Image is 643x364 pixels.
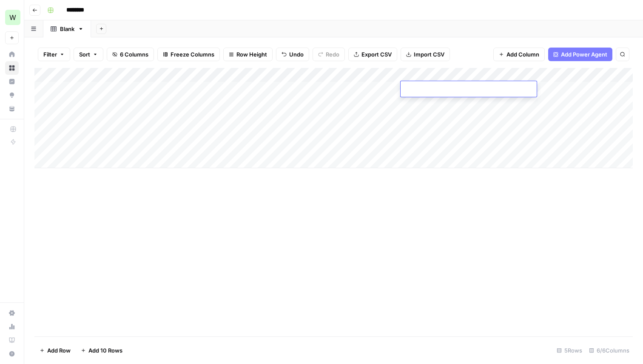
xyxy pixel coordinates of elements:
div: Blank [60,25,74,33]
button: Export CSV [348,48,397,61]
span: Sort [79,50,90,59]
span: Add Power Agent [561,50,607,59]
span: Export CSV [361,50,392,59]
a: Insights [5,75,19,88]
a: Settings [5,306,19,320]
button: Import CSV [401,48,450,61]
button: Add Power Agent [548,48,612,61]
button: 6 Columns [107,48,154,61]
span: Add Column [506,50,539,59]
button: Add Row [34,344,76,357]
span: W [9,12,16,23]
button: Help + Support [5,347,19,361]
a: Opportunities [5,88,19,102]
button: Row Height [223,48,273,61]
span: Undo [289,50,304,59]
span: Import CSV [414,50,444,59]
a: Learning Hub [5,333,19,347]
button: Undo [276,48,309,61]
button: Freeze Columns [157,48,220,61]
span: Add 10 Rows [88,346,122,355]
span: Freeze Columns [171,50,214,59]
span: 6 Columns [120,50,148,59]
span: Add Row [47,346,71,355]
button: Sort [74,48,103,61]
a: Browse [5,61,19,75]
a: Usage [5,320,19,333]
button: Workspace: Workspace1 [5,7,19,28]
div: 6/6 Columns [586,344,633,357]
span: Row Height [236,50,267,59]
a: Blank [43,20,91,37]
div: 5 Rows [553,344,586,357]
span: Redo [326,50,339,59]
a: Home [5,48,19,61]
button: Redo [313,48,345,61]
button: Add Column [493,48,545,61]
button: Add 10 Rows [76,344,128,357]
span: Filter [43,50,57,59]
a: Your Data [5,102,19,116]
button: Filter [38,48,70,61]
